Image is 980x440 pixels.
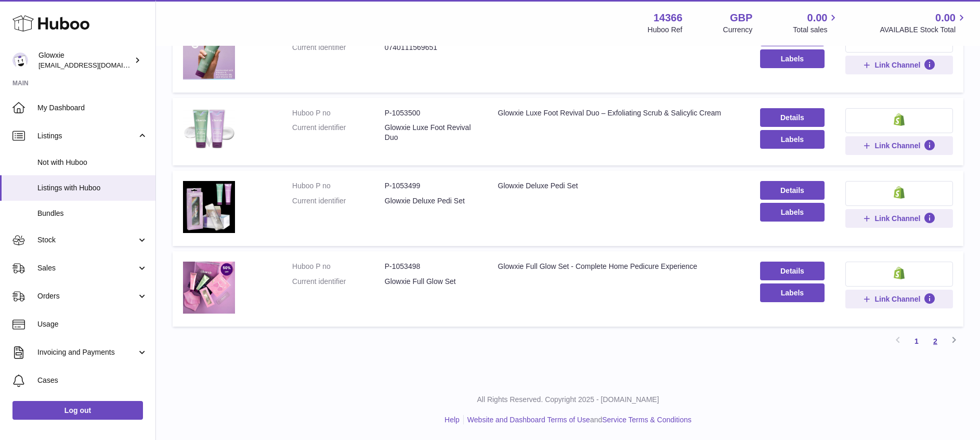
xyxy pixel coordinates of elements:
[845,209,953,228] button: Link Channel
[37,103,148,113] span: My Dashboard
[880,25,968,35] span: AVAILABLE Stock Total
[37,183,148,193] span: Listings with Huboo
[37,376,148,385] span: Cases
[183,181,235,233] img: Glowxie Deluxe Pedi Set
[602,416,691,424] a: Service Terms & Conditions
[760,181,825,200] a: Details
[385,262,477,271] dd: P-1053498
[926,332,945,351] a: 2
[37,209,148,218] span: Bundles
[12,401,143,420] a: Log out
[292,196,385,206] dt: Current identifier
[385,108,477,118] dd: P-1053500
[292,43,385,53] dt: Current identifier
[760,262,825,280] a: Details
[894,267,905,279] img: shopify-small.png
[37,158,148,167] span: Not with Huboo
[12,53,28,68] img: internalAdmin-14366@internal.huboo.com
[385,43,477,53] dd: 0740111569651
[183,262,235,314] img: Glowxie Full Glow Set - Complete Home Pedicure Experience
[37,131,137,141] span: Listings
[874,214,920,223] span: Link Channel
[292,277,385,287] dt: Current identifier
[385,277,477,287] dd: Glowxie Full Glow Set
[292,123,385,143] dt: Current identifier
[292,181,385,191] dt: Huboo P no
[907,332,926,351] a: 1
[894,186,905,199] img: shopify-small.png
[654,11,683,25] strong: 14366
[880,11,968,35] a: 0.00 AVAILABLE Stock Total
[793,25,839,35] span: Total sales
[874,60,920,70] span: Link Channel
[760,108,825,127] a: Details
[793,11,839,35] a: 0.00 Total sales
[385,196,477,206] dd: Glowxie Deluxe Pedi Set
[845,290,953,308] button: Link Channel
[760,49,825,68] button: Labels
[845,136,953,155] button: Link Channel
[183,28,235,80] img: Glowxie Vitamin Enriched Foot Scrub
[498,181,740,191] div: Glowxie Deluxe Pedi Set
[648,25,683,35] div: Huboo Ref
[37,235,137,245] span: Stock
[723,25,753,35] div: Currency
[498,108,740,118] div: Glowxie Luxe Foot Revival Duo – Exfoliating Scrub & Salicylic Cream
[164,395,972,405] p: All Rights Reserved. Copyright 2025 - [DOMAIN_NAME]
[874,294,920,304] span: Link Channel
[874,141,920,150] span: Link Channel
[760,283,825,302] button: Labels
[845,56,953,74] button: Link Channel
[464,415,691,425] li: and
[183,108,235,150] img: Glowxie Luxe Foot Revival Duo – Exfoliating Scrub & Salicylic Cream
[385,181,477,191] dd: P-1053499
[38,61,153,69] span: [EMAIL_ADDRESS][DOMAIN_NAME]
[292,108,385,118] dt: Huboo P no
[445,416,460,424] a: Help
[730,11,752,25] strong: GBP
[292,262,385,271] dt: Huboo P no
[760,130,825,149] button: Labels
[498,262,740,271] div: Glowxie Full Glow Set - Complete Home Pedicure Experience
[894,113,905,126] img: shopify-small.png
[37,263,137,273] span: Sales
[467,416,590,424] a: Website and Dashboard Terms of Use
[760,203,825,222] button: Labels
[38,50,132,70] div: Glowxie
[935,11,956,25] span: 0.00
[385,123,477,143] dd: Glowxie Luxe Foot Revival Duo
[807,11,828,25] span: 0.00
[37,347,137,357] span: Invoicing and Payments
[37,319,148,329] span: Usage
[37,291,137,301] span: Orders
